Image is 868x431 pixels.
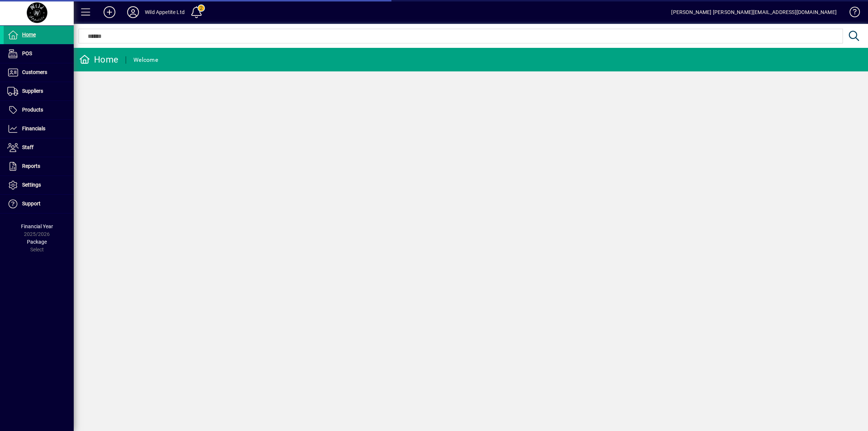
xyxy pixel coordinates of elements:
span: Package [27,239,47,245]
div: Wild Appetite Ltd [145,6,185,18]
span: Suppliers [22,88,43,94]
a: Reports [4,157,74,176]
a: Customers [4,63,74,82]
a: POS [4,45,74,63]
div: Welcome [133,54,158,66]
a: Suppliers [4,82,74,100]
a: Support [4,195,74,213]
button: Profile [121,6,145,19]
span: Products [22,107,43,113]
span: Financial Year [21,223,53,229]
span: POS [22,50,32,56]
button: Add [98,6,121,19]
a: Financials [4,120,74,138]
span: Financials [22,126,45,131]
span: Support [22,201,41,206]
span: Settings [22,182,41,188]
a: Products [4,101,74,119]
a: Staff [4,138,74,157]
span: Customers [22,69,47,75]
span: Home [22,32,36,38]
a: Knowledge Base [844,1,859,25]
div: [PERSON_NAME] [PERSON_NAME][EMAIL_ADDRESS][DOMAIN_NAME] [671,6,837,18]
span: Reports [22,163,40,169]
span: Staff [22,144,34,150]
a: Settings [4,176,74,194]
div: Home [79,54,118,66]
